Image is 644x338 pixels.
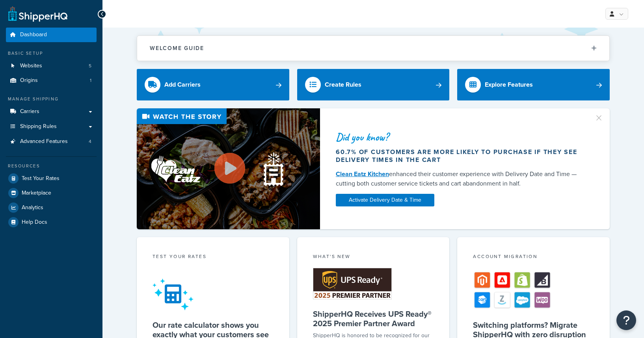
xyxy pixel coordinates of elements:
a: Add Carriers [137,69,289,100]
span: Shipping Rules [20,123,57,130]
a: Dashboard [6,28,97,42]
a: Activate Delivery Date & Time [336,194,434,206]
span: Help Docs [22,219,47,226]
span: Dashboard [20,32,47,38]
span: Websites [20,63,42,69]
span: 5 [89,63,91,69]
span: Analytics [22,204,43,211]
a: Analytics [6,201,97,215]
a: Explore Features [457,69,610,100]
div: Basic Setup [6,50,97,57]
a: Clean Eatz Kitchen [336,169,389,178]
div: Create Rules [325,79,361,90]
li: Advanced Features [6,134,97,149]
span: Origins [20,77,38,84]
span: Marketplace [22,190,51,197]
div: Explore Features [485,79,533,90]
a: Shipping Rules [6,119,97,134]
a: Marketplace [6,186,97,200]
div: Account Migration [473,253,594,262]
h2: Welcome Guide [150,45,204,51]
span: 1 [90,77,91,84]
div: Manage Shipping [6,96,97,102]
a: Carriers [6,104,97,119]
a: Create Rules [297,69,450,100]
div: 60.7% of customers are more likely to purchase if they see delivery times in the cart [336,148,585,164]
span: Test Your Rates [22,175,60,182]
li: Websites [6,59,97,73]
h5: ShipperHQ Receives UPS Ready® 2025 Premier Partner Award [313,309,434,328]
div: Add Carriers [164,79,201,90]
img: Video thumbnail [137,108,320,229]
a: Websites5 [6,59,97,73]
span: 4 [89,138,91,145]
button: Open Resource Center [616,310,636,330]
div: Test your rates [153,253,274,262]
li: Origins [6,73,97,88]
div: What's New [313,253,434,262]
a: Origins1 [6,73,97,88]
div: enhanced their customer experience with Delivery Date and Time — cutting both customer service ti... [336,169,585,188]
button: Welcome Guide [137,36,609,61]
span: Carriers [20,108,39,115]
div: Resources [6,163,97,169]
a: Advanced Features4 [6,134,97,149]
span: Advanced Features [20,138,68,145]
div: Did you know? [336,132,585,143]
a: Help Docs [6,215,97,229]
a: Test Your Rates [6,171,97,186]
